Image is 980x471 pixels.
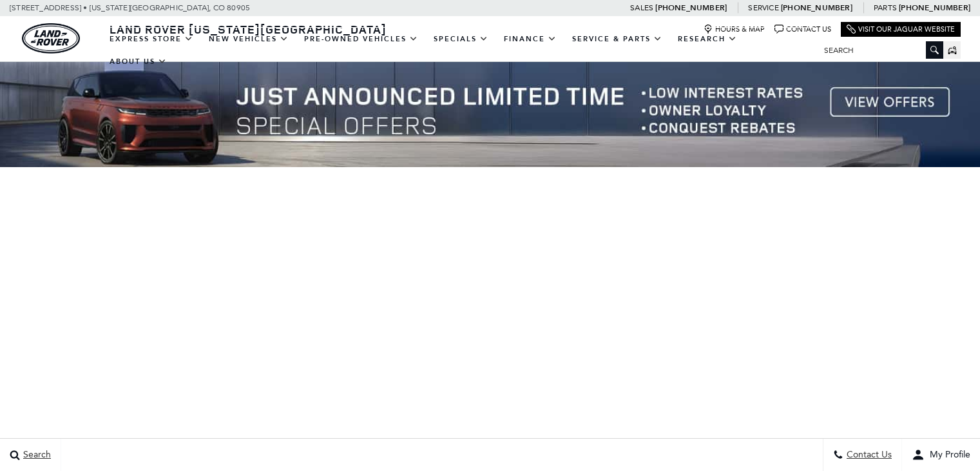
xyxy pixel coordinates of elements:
a: New Vehicles [201,28,296,50]
a: [PHONE_NUMBER] [899,3,970,13]
span: Search [20,450,51,461]
span: Parts [874,3,897,12]
a: Pre-Owned Vehicles [296,28,426,50]
span: Contact Us [843,450,892,461]
a: About Us [102,50,175,73]
span: Service [748,3,778,12]
a: Contact Us [774,25,831,34]
span: Land Rover [US_STATE][GEOGRAPHIC_DATA] [110,21,387,37]
a: Service & Parts [564,28,670,50]
a: Visit Our Jaguar Website [847,25,955,34]
span: My Profile [925,450,970,461]
a: [STREET_ADDRESS] • [US_STATE][GEOGRAPHIC_DATA], CO 80905 [10,3,250,12]
a: [PHONE_NUMBER] [655,3,727,13]
a: EXPRESS STORE [102,28,201,50]
button: user-profile-menu [902,439,980,471]
img: Land Rover [22,23,80,54]
a: Hours & Map [704,25,765,34]
a: Land Rover [US_STATE][GEOGRAPHIC_DATA] [102,21,394,37]
a: Specials [426,28,496,50]
a: Research [670,28,745,50]
a: land-rover [22,23,80,54]
span: Sales [630,3,653,12]
a: [PHONE_NUMBER] [781,3,852,13]
nav: Main Navigation [102,28,814,73]
a: Finance [496,28,564,50]
input: Search [814,43,943,58]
